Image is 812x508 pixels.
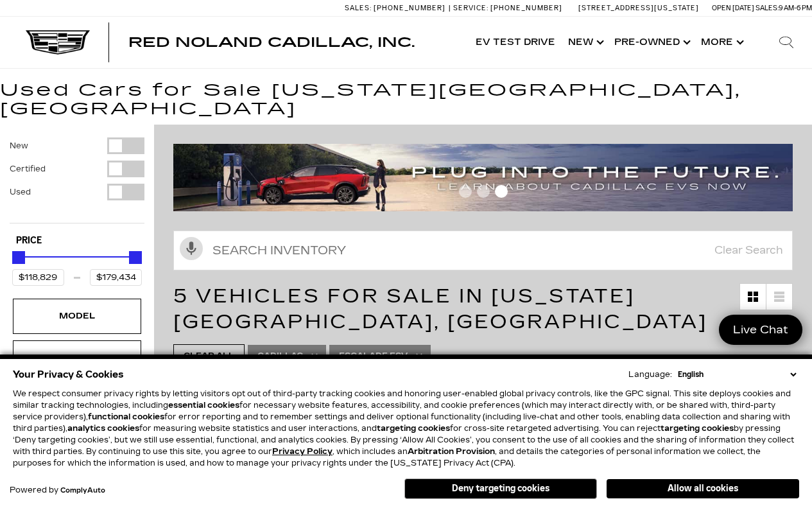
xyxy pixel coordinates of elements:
[459,185,472,198] span: Go to slide 1
[404,478,597,499] button: Deny targeting cookies
[12,251,25,264] div: Minimum Price
[16,235,138,247] h5: Price
[449,4,566,12] a: Service: [PHONE_NUMBER]
[661,424,734,433] strong: targeting cookies
[173,144,802,211] img: ev-blog-post-banners4
[60,487,105,495] a: ComplyAuto
[128,36,415,49] a: Red Noland Cadillac, Inc.
[168,401,239,410] strong: essential cookies
[129,251,142,264] div: Maximum Price
[377,424,450,433] strong: targeting cookies
[495,185,508,198] span: Go to slide 3
[719,315,802,345] a: Live Chat
[374,4,445,12] span: [PHONE_NUMBER]
[272,447,333,456] a: Privacy Policy
[173,285,707,333] span: 5 Vehicles for Sale in [US_STATE][GEOGRAPHIC_DATA], [GEOGRAPHIC_DATA]
[712,4,754,12] span: Open [DATE]
[128,35,415,50] span: Red Noland Cadillac, Inc.
[184,348,234,364] span: Clear All
[10,486,105,495] div: Powered by
[756,4,779,12] span: Sales:
[779,4,812,12] span: 9 AM-6 PM
[173,231,793,270] input: Search Inventory
[45,351,109,365] div: Year
[675,369,799,380] select: Language Select
[727,322,795,337] span: Live Chat
[345,4,449,12] a: Sales: [PHONE_NUMBER]
[88,412,164,421] strong: functional cookies
[469,17,562,68] a: EV Test Drive
[67,424,139,433] strong: analytics cookies
[10,137,144,223] div: Filter by Vehicle Type
[345,4,372,12] span: Sales:
[45,309,109,323] div: Model
[12,247,142,286] div: Price
[10,139,28,152] label: New
[490,4,562,12] span: [PHONE_NUMBER]
[10,162,46,175] label: Certified
[408,447,495,456] strong: Arbitration Provision
[26,30,90,55] img: Cadillac Dark Logo with Cadillac White Text
[90,269,142,286] input: Maximum
[607,479,799,498] button: Allow all cookies
[628,371,672,378] div: Language:
[13,365,124,383] span: Your Privacy & Cookies
[12,269,64,286] input: Minimum
[578,4,699,12] a: [STREET_ADDRESS][US_STATE]
[13,388,799,469] p: We respect consumer privacy rights by letting visitors opt out of third-party tracking cookies an...
[453,4,488,12] span: Service:
[13,299,141,333] div: ModelModel
[339,348,408,364] span: Escalade ESV
[608,17,695,68] a: Pre-Owned
[562,17,608,68] a: New
[10,186,31,198] label: Used
[180,237,203,260] svg: Click to toggle on voice search
[257,348,303,364] span: Cadillac
[695,17,748,68] button: More
[13,340,141,375] div: YearYear
[477,185,490,198] span: Go to slide 2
